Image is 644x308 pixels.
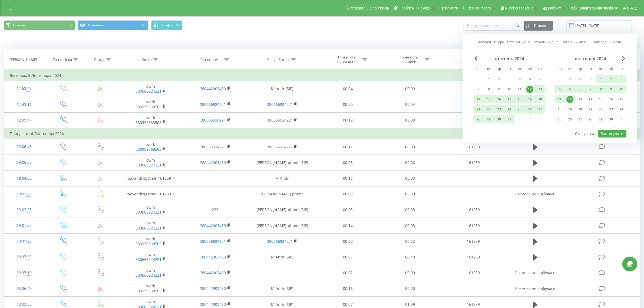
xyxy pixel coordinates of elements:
div: вт 8 жовт 2024 р. [484,85,494,93]
td: 00:04 [317,81,379,97]
div: 28 [475,116,482,123]
div: 12:53:43 [10,83,38,94]
td: 00:17 [317,139,379,155]
td: 161259 [441,202,506,218]
div: 2 [607,76,615,83]
div: 30 [607,116,615,123]
div: вт 15 жовт 2024 р. [484,95,494,103]
td: 161259 [441,97,506,112]
div: ср 23 жовт 2024 р. [494,105,504,113]
td: work [118,112,183,128]
div: чт 14 лист 2024 р. [585,95,596,103]
div: Статус [94,57,105,62]
abbr: вівторок [566,65,574,73]
a: Останні 30 днів [533,39,558,44]
div: 17 [618,96,625,103]
span: Графік [162,23,172,27]
a: 380442903450 [200,302,226,307]
div: 5 [566,86,573,93]
a: Сьогодні [477,39,491,44]
td: owm [118,155,183,171]
div: пт 25 жовт 2024 р. [514,105,525,113]
div: 9 [496,86,503,93]
div: 2 [496,76,503,83]
a: 380666924221 [200,102,226,107]
div: ср 2 жовт 2024 р. [494,75,504,83]
a: 380666924221 [200,144,226,149]
button: Скасувати [572,130,597,137]
div: сб 9 лист 2024 р. [606,85,616,93]
div: 21 [587,106,594,113]
td: owm [118,202,183,218]
div: 23 [607,106,615,113]
div: сб 23 лист 2024 р. [606,105,616,113]
div: сб 19 жовт 2024 р. [525,95,535,103]
div: 12 [566,96,573,103]
div: 6 [577,86,584,93]
div: 20 [537,96,544,103]
div: 27 [577,116,584,123]
td: 00:07 [317,249,379,265]
div: 19:06:05 [10,157,38,168]
span: Налаштування профілю [576,6,618,10]
div: 19:02:23 [10,205,38,215]
span: Previous Month [474,56,478,61]
td: 00:20 [317,234,379,249]
td: M Andr [247,171,317,186]
a: 380666924221 [136,257,161,262]
div: 7 [475,86,482,93]
div: Тривалість очікування [332,55,361,64]
td: 00:06 [379,155,441,171]
td: 00:06 [317,155,379,171]
a: 380939568505 [136,288,161,293]
div: 29 [485,116,492,123]
div: 22 [485,106,492,113]
div: вт 29 жовт 2024 р. [484,115,494,123]
span: Клієнти [445,6,458,10]
div: 25 [556,116,563,123]
abbr: п’ятниця [516,65,524,73]
div: 11 [556,96,563,103]
div: 16 [607,96,615,103]
td: 00:00 [379,281,441,296]
span: Розмова не відбулась [515,286,555,291]
td: owm [118,81,183,97]
div: вт 1 жовт 2024 р. [484,75,494,83]
td: 00:00 [379,186,441,202]
div: 19 [526,96,533,103]
div: 4 [516,76,523,83]
div: пт 11 жовт 2024 р. [514,85,525,93]
div: нд 20 жовт 2024 р. [535,95,545,103]
div: 11 [516,86,523,93]
a: 380442903450 [200,160,226,165]
a: 380666924221 [200,239,226,244]
a: Вчора [494,39,504,44]
td: 00:16 [317,171,379,186]
div: Бізнес номер [200,57,223,62]
div: Співробітник [267,57,290,62]
input: Пошук за номером [464,21,521,31]
div: 13 [537,86,544,93]
div: чт 31 жовт 2024 р. [504,115,514,123]
div: 19:01:37 [10,220,38,231]
button: Графік [151,20,182,30]
div: 14 [587,96,594,103]
div: вт 26 лист 2024 р. [565,115,575,123]
div: 9 [607,86,615,93]
td: 00:14 [317,218,379,234]
div: нд 13 жовт 2024 р. [535,85,545,93]
td: 161259 [441,155,506,171]
span: Кабінет [548,6,561,10]
td: 00:00 [379,265,441,281]
div: сб 2 лист 2024 р. [606,75,616,83]
div: сб 12 жовт 2024 р. [525,85,535,93]
div: пт 8 лист 2024 р. [596,85,606,93]
div: чт 24 жовт 2024 р. [504,105,514,113]
td: 161259 [441,218,506,234]
a: 380666924221 [200,117,226,123]
div: пн 14 жовт 2024 р. [473,95,484,103]
td: M Andr (SIP) [247,281,317,296]
div: 14 [475,96,482,103]
a: Поточний місяць [562,39,589,44]
div: нд 3 лист 2024 р. [616,75,626,83]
